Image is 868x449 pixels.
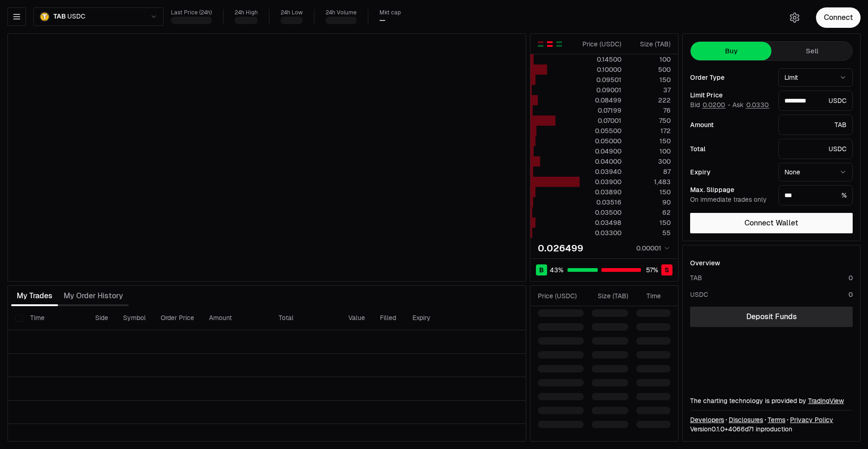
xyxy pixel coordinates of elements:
[729,415,763,424] a: Disclosures
[633,243,671,254] button: 0.00001
[690,196,771,204] div: On immediate trades only
[702,101,726,109] button: 0.0200
[768,415,785,424] a: Terms
[546,40,554,48] button: Show Sell Orders Only
[629,96,671,105] div: 222
[538,242,583,255] div: 0.026499
[405,306,468,330] th: Expiry
[690,273,702,282] div: TAB
[690,415,724,424] a: Developers
[580,116,621,125] div: 0.07001
[580,218,621,227] div: 0.03498
[745,101,770,109] button: 0.0330
[690,169,771,175] div: Expiry
[629,198,671,207] div: 90
[116,306,153,330] th: Symbol
[629,157,671,166] div: 300
[271,306,341,330] th: Total
[555,40,563,48] button: Show Buy Orders Only
[88,306,116,330] th: Side
[580,187,621,197] div: 0.03890
[153,306,202,330] th: Order Price
[629,55,671,64] div: 100
[341,306,372,330] th: Value
[732,101,770,109] span: Ask
[235,9,258,16] div: 24h High
[690,74,771,81] div: Order Type
[808,397,844,405] a: TradingView
[778,115,853,135] div: TAB
[580,177,621,186] div: 0.03900
[848,290,853,299] div: 0
[690,101,731,109] span: Bid -
[629,218,671,227] div: 150
[67,13,85,21] span: USDC
[580,157,621,166] div: 0.04000
[690,424,853,434] div: Version 0.1.0 + in production
[790,415,833,424] a: Privacy Policy
[580,65,621,74] div: 0.10000
[580,39,621,49] div: Price ( USDC )
[778,163,853,181] button: None
[778,185,853,205] div: %
[665,265,669,275] span: S
[281,9,303,16] div: 24h Low
[690,258,720,268] div: Overview
[629,147,671,156] div: 100
[690,122,771,128] div: Amount
[580,106,621,115] div: 0.07199
[58,287,129,305] button: My Order History
[629,187,671,197] div: 150
[629,228,671,237] div: 55
[8,34,526,281] iframe: Financial Chart
[580,167,621,176] div: 0.03940
[690,146,771,152] div: Total
[372,306,405,330] th: Filled
[580,75,621,84] div: 0.09501
[202,306,271,330] th: Amount
[15,314,23,322] button: Select all
[326,9,357,16] div: 24h Volume
[538,291,584,301] div: Price ( USDC )
[629,85,671,95] div: 37
[629,167,671,176] div: 87
[592,291,628,301] div: Size ( TAB )
[629,136,671,146] div: 150
[690,186,771,193] div: Max. Slippage
[580,198,621,207] div: 0.03516
[580,208,621,217] div: 0.03500
[629,116,671,125] div: 750
[379,9,401,16] div: Mkt cap
[11,287,58,305] button: My Trades
[580,136,621,146] div: 0.05000
[537,40,544,48] button: Show Buy and Sell Orders
[629,39,671,49] div: Size ( TAB )
[778,68,853,87] button: Limit
[690,396,853,405] div: The charting technology is provided by
[778,90,853,111] div: USDC
[580,126,621,135] div: 0.05500
[550,265,563,275] span: 43 %
[636,291,661,301] div: Time
[629,106,671,115] div: 76
[171,9,212,16] div: Last Price (24h)
[23,306,88,330] th: Time
[816,7,861,28] button: Connect
[778,139,853,159] div: USDC
[580,85,621,95] div: 0.09001
[690,213,853,233] button: Connect Wallet
[771,42,852,60] button: Sell
[39,12,50,22] img: TAB.png
[691,42,771,60] button: Buy
[728,425,754,433] span: 4066d710de59a424e6e27f6bfe24bfea9841ec22
[539,265,544,275] span: B
[848,273,853,282] div: 0
[53,13,65,21] span: TAB
[690,307,853,327] a: Deposit Funds
[379,16,385,25] div: —
[629,75,671,84] div: 150
[580,55,621,64] div: 0.14500
[629,65,671,74] div: 500
[580,147,621,156] div: 0.04900
[690,290,708,299] div: USDC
